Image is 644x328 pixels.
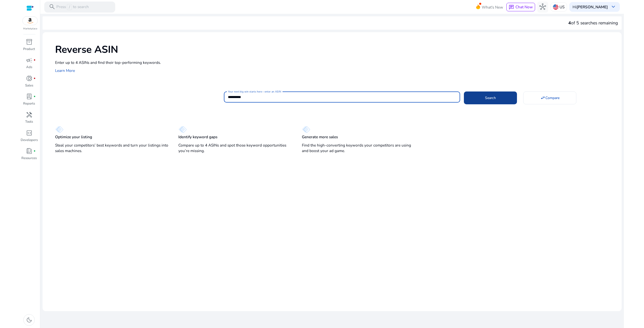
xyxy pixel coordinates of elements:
[26,112,32,118] span: handyman
[26,148,32,154] span: book_4
[302,134,338,140] p: Generate more sales
[25,119,33,124] p: Tools
[20,56,38,74] a: campaignfiber_manual_recordAds
[67,4,72,10] span: /
[55,126,63,133] img: diamond.svg
[485,95,496,101] span: Search
[25,83,33,88] p: Sales
[523,91,576,104] button: Compare
[302,143,415,154] p: Find the high-converting keywords your competitors are using and boost your ad game.
[20,38,38,56] a: inventory_2Product
[20,110,38,128] a: handymanTools
[55,143,168,154] p: Steal your competitors’ best keywords and turn your listings into sales machines.
[49,4,55,10] span: search
[537,2,548,13] button: hub
[540,96,545,101] mat-icon: swap_horiz
[610,4,617,10] span: keyboard_arrow_down
[577,4,608,10] b: [PERSON_NAME]
[23,101,35,106] p: Reports
[26,75,32,82] span: donut_small
[482,3,503,12] span: What's New
[26,57,32,64] span: campaign
[23,47,35,52] p: Product
[568,20,571,26] span: 4
[228,90,281,93] mat-label: Your next big win starts here—enter an ASIN
[20,129,38,147] a: code_blocksDevelopers
[26,317,32,323] span: dark_mode
[509,5,514,10] span: chat
[20,74,38,92] a: donut_smallfiber_manual_recordSales
[559,3,565,11] p: US
[55,60,617,65] p: Enter up to 4 ASINs and find their top-performing keywords.
[33,59,36,61] span: fiber_manual_record
[178,134,217,140] p: Identify keyword gaps
[545,95,559,101] span: Compare
[23,17,38,25] img: amazon.svg
[178,143,292,154] p: Compare up to 4 ASINs and spot those keyword opportunities you’re missing.
[33,150,36,152] span: fiber_manual_record
[56,4,89,10] p: Press to search
[20,92,38,110] a: lab_profilefiber_manual_recordReports
[33,77,36,80] span: fiber_manual_record
[302,126,310,133] img: diamond.svg
[21,138,38,143] p: Developers
[178,126,187,133] img: diamond.svg
[33,96,36,98] span: fiber_manual_record
[573,5,608,9] p: Hi
[539,4,546,10] span: hub
[55,44,617,56] h1: Reverse ASIN
[23,27,37,31] p: Marketplace
[26,65,32,70] p: Ads
[553,4,558,10] img: us.svg
[26,93,32,100] span: lab_profile
[568,20,618,26] div: of 5 searches remaining
[464,91,517,104] button: Search
[506,3,535,11] button: chatChat Now
[55,134,92,140] p: Optimize your listing
[20,147,38,165] a: book_4fiber_manual_recordResources
[26,39,32,45] span: inventory_2
[515,4,533,10] span: Chat Now
[26,130,32,136] span: code_blocks
[21,156,37,161] p: Resources
[55,68,75,73] a: Learn More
